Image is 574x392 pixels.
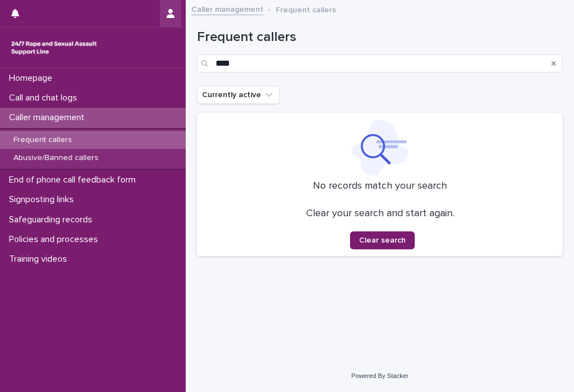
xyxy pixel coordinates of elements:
p: Caller management [5,112,93,123]
p: Homepage [5,73,61,84]
p: Training videos [5,254,76,265]
a: Powered By Stacker [351,372,408,379]
p: Frequent callers [5,135,81,145]
p: Call and chat logs [5,93,86,103]
span: Clear search [359,236,406,244]
p: Policies and processes [5,234,107,245]
p: Signposting links [5,194,83,205]
img: rhQMoQhaT3yELyF149Cw [9,37,99,59]
p: Abusive/Banned callers [5,153,107,163]
button: Clear search [350,231,415,249]
a: Caller management [191,2,263,15]
p: Safeguarding records [5,215,101,225]
button: Currently active [197,86,280,104]
h1: Frequent callers [197,29,563,45]
p: End of phone call feedback form [5,175,145,185]
p: No records match your search [204,180,556,193]
input: Search [197,54,563,72]
p: Clear your search and start again. [306,208,454,220]
p: Frequent callers [276,3,336,15]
